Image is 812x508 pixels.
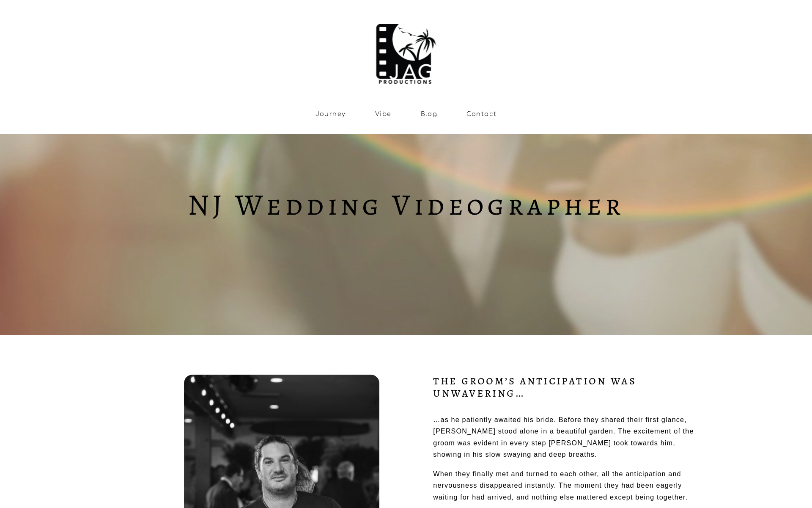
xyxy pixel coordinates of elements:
[433,375,702,398] h3: the groom’s anticipation was unwavering…
[110,192,702,218] h1: NJ Wedding Videographer
[433,468,702,503] p: When they finally met and turned to each other, all the anticipation and nervousness disappeared ...
[466,110,497,118] a: Contact
[375,110,392,118] a: Vibe
[421,110,438,118] a: Blog
[433,414,702,461] p: …as he patiently awaited his bride. Before they shared their first glance, [PERSON_NAME] stood al...
[315,110,346,118] a: Journey
[373,16,439,86] img: NJ Wedding Videographer | JAG Productions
